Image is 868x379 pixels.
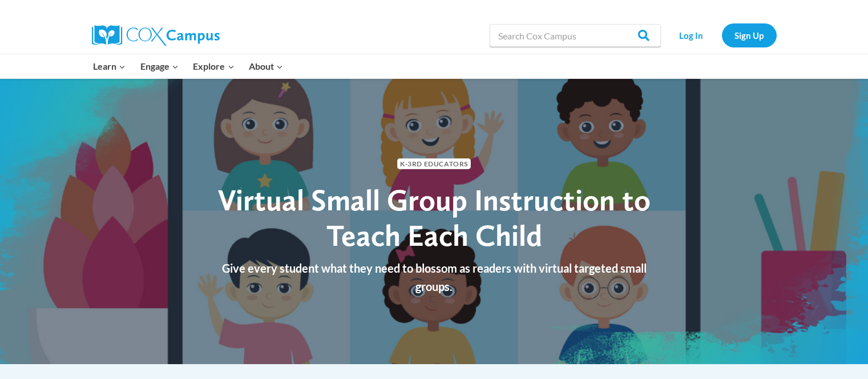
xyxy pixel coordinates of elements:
[140,59,179,74] span: Engage
[722,23,777,47] a: Sign Up
[249,59,283,74] span: About
[86,54,290,78] nav: Primary Navigation
[93,59,126,74] span: Learn
[397,158,471,169] span: K-3rd Educators
[193,59,234,74] span: Explore
[667,23,777,47] nav: Secondary Navigation
[203,259,665,296] p: Give every student what they need to blossom as readers with virtual targeted small groups.
[218,182,651,253] span: Virtual Small Group Instruction to Teach Each Child
[667,23,716,47] a: Log In
[490,24,661,47] input: Search Cox Campus
[92,25,220,46] img: Cox Campus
